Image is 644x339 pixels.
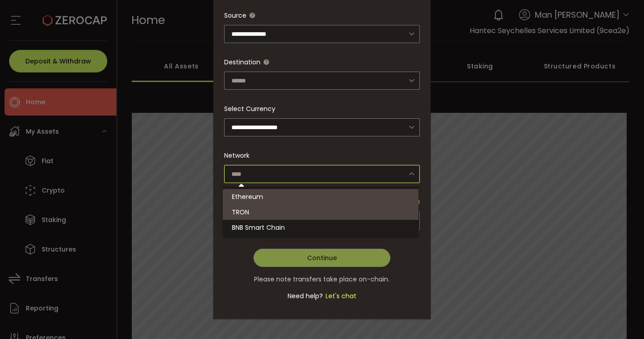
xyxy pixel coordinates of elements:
[232,223,285,232] span: BNB Smart Chain
[288,291,323,300] span: Need help?
[255,275,390,284] span: Please note transfers take place on-chain.
[232,192,263,201] span: Ethereum
[224,11,246,20] span: Source
[232,208,249,217] span: TRON
[599,295,644,339] div: 聊天小工具
[307,253,337,262] span: Continue
[599,295,644,339] iframe: Chat Widget
[224,58,260,67] span: Destination
[323,291,356,300] span: Let's chat
[224,151,255,160] label: Network
[254,249,390,267] button: Continue
[224,104,281,113] label: Select Currency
